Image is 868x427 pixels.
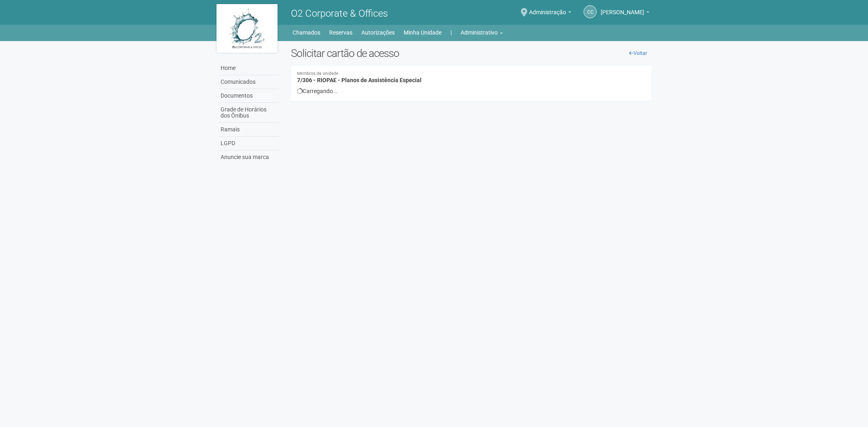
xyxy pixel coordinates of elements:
small: Membros da unidade [297,72,646,76]
a: CC [584,5,597,18]
span: Administração [529,1,566,15]
a: LGPD [219,137,279,150]
a: Grade de Horários dos Ônibus [219,103,279,123]
a: Autorizações [361,27,395,38]
a: Anuncie sua marca [219,150,279,164]
a: Voltar [625,47,652,59]
a: Home [219,61,279,75]
a: Documentos [219,89,279,103]
img: logo.jpg [216,4,278,53]
div: Carregando... [297,87,646,95]
a: Minha Unidade [404,27,442,38]
a: | [450,27,452,38]
a: Administrativo [461,27,503,38]
a: Administração [529,10,571,17]
h4: 7/306 - RIOPAE - Planos de Assistência Especial [297,72,646,83]
span: Camila Catarina Lima [601,1,644,15]
a: Comunicados [219,75,279,89]
a: [PERSON_NAME] [601,10,649,17]
a: Chamados [293,27,320,38]
h2: Solicitar cartão de acesso [291,47,652,59]
span: O2 Corporate & Offices [291,8,388,19]
a: Reservas [329,27,352,38]
a: Ramais [219,123,279,137]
